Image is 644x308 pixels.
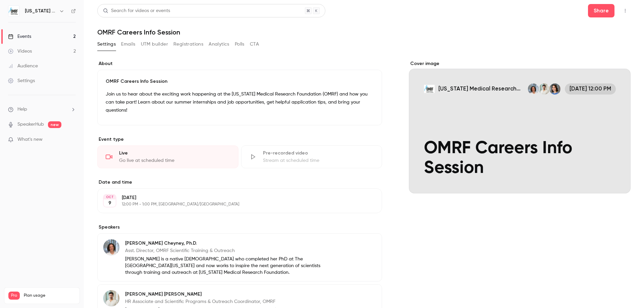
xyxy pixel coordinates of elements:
[104,195,116,199] div: OCT
[106,90,374,114] p: Join us to hear about the exciting work happening at the [US_STATE] Medical Research Foundation (...
[209,39,229,50] button: Analytics
[173,39,203,50] button: Registrations
[119,157,230,164] div: Go live at scheduled time
[97,233,382,282] div: Ashley Cheyney, Ph.D.[PERSON_NAME] Cheyney, Ph.D.Asst. Director, OMRF Scientific Training & Outre...
[97,145,238,168] div: LiveGo live at scheduled time
[588,4,614,17] button: Share
[97,39,116,50] button: Settings
[97,28,631,36] h1: OMRF Careers Info Session
[103,290,119,306] img: J. Joel Solís
[25,8,56,14] h6: [US_STATE] Medical Research Foundation
[119,150,230,157] div: Live
[409,60,631,193] section: Cover image
[8,106,76,113] li: help-dropdown-opener
[97,179,382,186] label: Date and time
[141,39,168,50] button: UTM builder
[17,121,44,128] a: SpeakerHub
[17,106,27,113] span: Help
[125,291,338,298] p: [PERSON_NAME] [PERSON_NAME]
[409,60,631,67] label: Cover image
[8,6,19,16] img: Oklahoma Medical Research Foundation
[48,121,61,128] span: new
[106,78,374,85] p: OMRF Careers Info Session
[122,202,346,207] p: 12:00 PM - 1:00 PM, [GEOGRAPHIC_DATA]/[GEOGRAPHIC_DATA]
[263,150,374,157] div: Pre-recorded video
[24,293,75,298] span: Plan usage
[263,157,374,164] div: Stream at scheduled time
[250,39,259,50] button: CTA
[97,60,382,67] label: About
[8,33,31,40] div: Events
[125,240,338,247] p: [PERSON_NAME] Cheyney, Ph.D.
[8,63,38,69] div: Audience
[103,239,119,255] img: Ashley Cheyney, Ph.D.
[125,256,338,276] p: [PERSON_NAME] is a native [DEMOGRAPHIC_DATA] who completed her PhD at The [GEOGRAPHIC_DATA][US_ST...
[235,39,245,50] button: Polls
[122,194,346,201] p: [DATE]
[17,136,43,143] span: What's new
[121,39,135,50] button: Emails
[125,247,338,254] p: Asst. Director, OMRF Scientific Training & Outreach
[97,136,382,143] p: Event type
[8,292,20,300] span: Pro
[8,77,35,84] div: Settings
[125,298,338,305] p: HR Associate and Scientific Programs & Outreach Coordinator, OMRF
[97,224,382,231] label: Speakers
[103,7,170,14] div: Search for videos or events
[108,200,111,206] p: 9
[8,48,32,55] div: Videos
[241,145,382,168] div: Pre-recorded videoStream at scheduled time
